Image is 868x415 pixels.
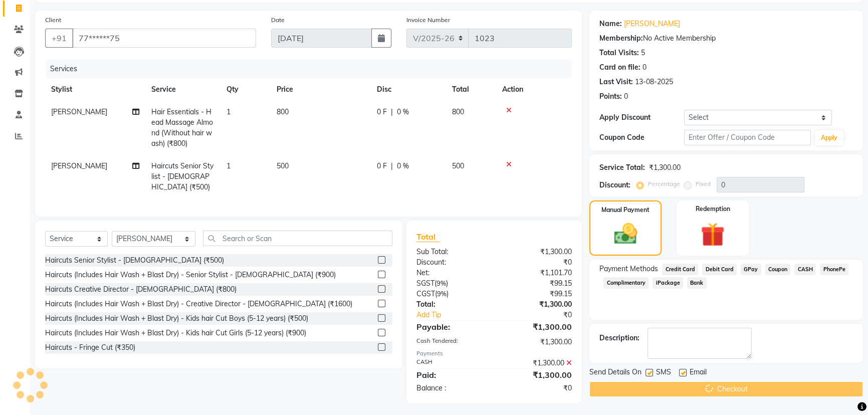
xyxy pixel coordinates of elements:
th: Action [496,78,572,101]
span: Credit Card [662,264,698,275]
div: Description: [599,333,639,343]
span: Bank [687,277,707,289]
div: Cash Tendered: [409,337,494,347]
div: ₹0 [494,257,579,268]
th: Service [145,78,221,101]
span: 500 [277,161,289,170]
div: Total Visits: [599,48,639,58]
span: Debit Card [702,264,737,275]
div: ₹0 [494,383,579,393]
div: Haircuts Senior Stylist - [DEMOGRAPHIC_DATA] (₹500) [45,255,224,266]
span: 0 F [377,107,387,117]
div: ₹99.15 [494,278,579,289]
label: Fixed [696,179,711,188]
div: Haircuts (Includes Hair Wash + Blast Dry) - Kids hair Cut Girls (5-12 years) (₹900) [45,328,306,338]
span: 0 % [397,107,409,117]
div: Haircuts (Includes Hair Wash + Blast Dry) - Creative Director - [DEMOGRAPHIC_DATA] (₹1600) [45,299,352,309]
div: 13-08-2025 [635,77,673,87]
span: PhonePe [820,264,848,275]
span: | [391,161,393,171]
div: 0 [642,62,646,73]
label: Date [271,16,285,25]
a: Add Tip [409,310,509,320]
div: ₹0 [508,310,579,320]
span: Hair Essentials - Head Massage Almond (Without hair wash) (₹800) [151,107,213,148]
span: Coupon [765,264,791,275]
div: Apply Discount [599,112,684,123]
div: ( ) [409,289,494,299]
div: Membership: [599,33,643,44]
div: ₹1,300.00 [649,162,681,173]
div: ₹1,300.00 [494,299,579,310]
label: Client [45,16,61,25]
input: Search by Name/Mobile/Email/Code [72,29,256,48]
span: 0 F [377,161,387,171]
div: Payments [416,349,572,358]
div: Total: [409,299,494,310]
span: 800 [452,107,464,116]
div: Discount: [409,257,494,268]
div: ₹99.15 [494,289,579,299]
div: Last Visit: [599,77,633,87]
span: 500 [452,161,464,170]
div: Haircuts (Includes Hair Wash + Blast Dry) - Senior Stylist - [DEMOGRAPHIC_DATA] (₹900) [45,270,336,280]
div: Discount: [599,180,630,190]
img: _gift.svg [693,220,732,250]
span: 1 [227,107,231,116]
span: Haircuts Senior Stylist - [DEMOGRAPHIC_DATA] (₹500) [151,161,213,191]
div: No Active Membership [599,33,853,44]
div: ₹1,300.00 [494,337,579,347]
div: 5 [641,48,645,58]
a: [PERSON_NAME] [624,19,680,29]
th: Total [446,78,496,101]
div: ₹1,300.00 [494,369,579,381]
div: Paid: [409,369,494,381]
span: | [391,107,393,117]
div: Name: [599,19,622,29]
span: Send Details On [589,367,641,379]
th: Stylist [45,78,145,101]
span: [PERSON_NAME] [51,161,107,170]
div: Balance : [409,383,494,393]
div: Points: [599,91,622,102]
span: 9% [437,290,447,298]
div: Haircuts (Includes Hair Wash + Blast Dry) - Kids hair Cut Boys (5-12 years) (₹500) [45,313,308,324]
th: Price [271,78,371,101]
span: iPackage [653,277,683,289]
div: 0 [624,91,628,102]
th: Disc [371,78,446,101]
div: Payable: [409,321,494,333]
span: 0 % [397,161,409,171]
label: Manual Payment [601,205,649,215]
div: Haircuts - Fringe Cut (₹350) [45,342,135,353]
div: Haircuts Creative Director - [DEMOGRAPHIC_DATA] (₹800) [45,284,237,295]
span: CGST [416,289,435,298]
div: Coupon Code [599,132,684,143]
label: Percentage [648,179,680,188]
div: ₹1,300.00 [494,321,579,333]
span: CASH [794,264,816,275]
div: ₹1,300.00 [494,247,579,257]
label: Invoice Number [406,16,450,25]
img: _cash.svg [607,221,644,247]
div: ( ) [409,278,494,289]
div: CASH [409,358,494,368]
span: 1 [227,161,231,170]
input: Enter Offer / Coupon Code [684,130,811,145]
span: SMS [656,367,671,379]
div: ₹1,300.00 [494,358,579,368]
span: Total [416,232,440,242]
div: ₹1,101.70 [494,268,579,278]
button: Apply [815,130,843,145]
th: Qty [221,78,271,101]
div: Service Total: [599,162,645,173]
label: Redemption [696,204,730,214]
span: Email [690,367,707,379]
span: Complimentary [603,277,648,289]
span: 9% [437,279,446,287]
div: Net: [409,268,494,278]
div: Sub Total: [409,247,494,257]
span: GPay [741,264,761,275]
div: Card on file: [599,62,640,73]
button: +91 [45,29,73,48]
